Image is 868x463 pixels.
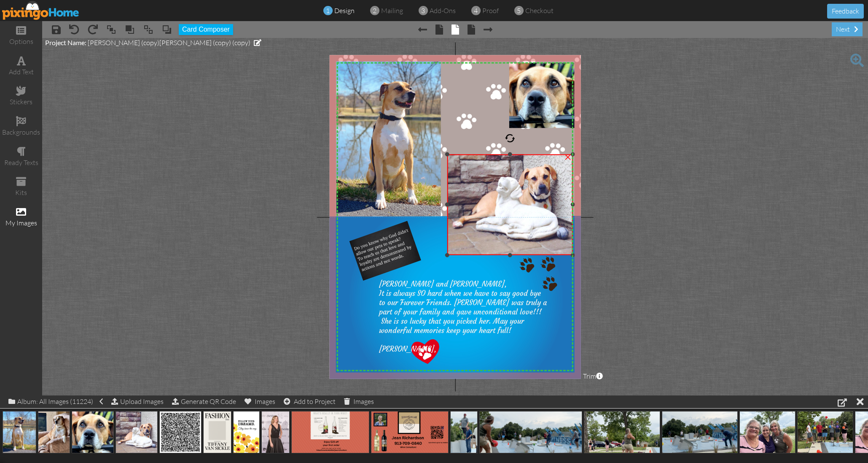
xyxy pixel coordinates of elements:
img: 20250728-143139-a85ee3ff1bca-500.jpeg [739,411,795,453]
span: 5 [517,6,521,16]
img: 20181002-163838-2e987f8f-1000.jpg [329,216,583,383]
img: 20250728-143805-20582df82156-500.png [479,411,582,453]
div: Images [245,395,275,407]
div: Album: All Images (11224) [8,395,103,407]
span: [PERSON_NAME] (copy)[PERSON_NAME] (copy) (copy) [88,38,250,47]
div: Add to Project [284,395,336,407]
span: 4 [474,6,478,16]
img: 20250812-204627-58deb9bbc132-500.png [291,411,369,453]
span: checkout [525,6,554,15]
img: 20250728-143804-fb408fe1c463-500.png [584,411,660,453]
img: 20250814-154134-789efd248dc9-500.png [233,411,260,453]
img: 20250919-192413-f461487c9dc2-500.jpeg [72,411,114,453]
img: 20250919-192449-722a686d0010-500.jpeg [3,411,36,453]
div: × [561,149,575,162]
button: Card Composer [179,24,233,35]
span: 2 [373,6,376,16]
span: add-ons [430,6,456,15]
img: 20250919-192412-3b2d47debe28-original.jpeg [447,129,573,255]
img: 20250728-143922-606b70c7ea5f-500.png [450,411,478,453]
img: 20250919-192412-3b2d47debe28-500.jpeg [116,411,158,453]
span: Project Name: [45,38,86,46]
span: Trim [583,371,603,381]
span: [PERSON_NAME] and [PERSON_NAME], [379,279,507,288]
img: 20250814-154133-a2b6472d25d7-500.jpeg [261,411,290,453]
img: 20250908-164030-6974e5f8f856-original.png [159,411,202,453]
img: 20180929-205136-0b62fbbe-1000.png [520,236,557,291]
span: mailing [381,6,403,15]
span: design [334,6,355,15]
span: [PERSON_NAME], [379,344,436,353]
img: 20250812-204535-c68160bbac3c-500.png [371,411,449,453]
span: It is always SO hard when we have to say good bye to our Furever Friends. [PERSON_NAME] was truly... [379,288,547,335]
img: 20250728-143137-e53193b8485d-500.jpeg [797,411,853,453]
img: 20250728-143803-8804fd3ec97e-500.png [662,411,738,453]
div: Images [344,395,374,407]
button: Feedback [827,4,864,19]
span: 1 [326,6,330,16]
img: pixingo logo [2,1,80,20]
div: Upload Images [111,395,164,408]
div: Generate QR Code [172,395,236,407]
img: 20250919-192414-ef37171e62c6-500.jpeg [38,411,70,453]
img: 20250919-192413-f461487c9dc2-original.jpeg [509,62,575,128]
span: proof [482,6,499,15]
img: 20250814-154252-f18c1cece38d-500.png [203,411,231,453]
img: 20250919-192449-722a686d0010-original.jpeg [336,61,460,216]
div: next [832,22,863,36]
img: 20231120-165324-251df6945559-1000.jpeg [344,205,427,299]
span: 3 [421,6,425,16]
